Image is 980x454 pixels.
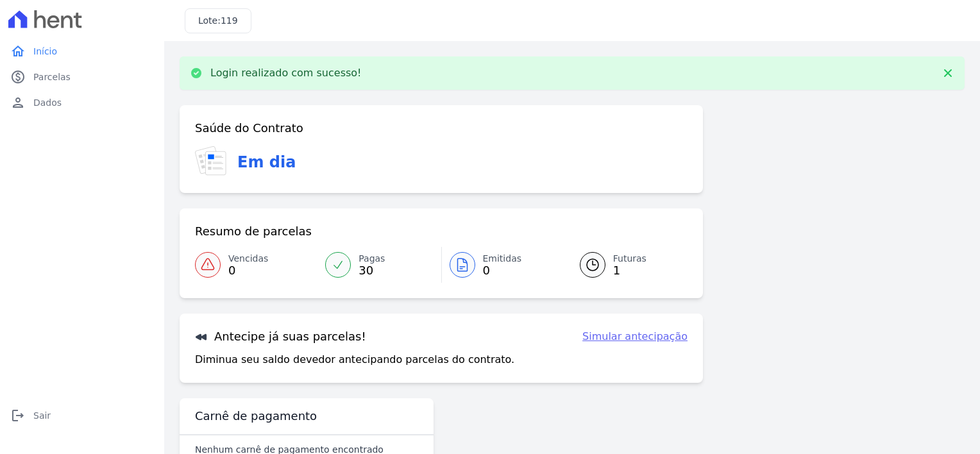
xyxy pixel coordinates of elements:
[33,71,71,83] span: Parcelas
[33,45,57,58] span: Início
[195,408,317,424] h3: Carnê de pagamento
[228,252,268,265] span: Vencidas
[195,329,366,344] h3: Antecipe já suas parcelas!
[10,69,26,85] i: paid
[317,247,441,283] a: Pagas 30
[5,90,159,115] a: personDados
[10,95,26,110] i: person
[613,252,646,265] span: Futuras
[5,38,159,64] a: homeInício
[237,151,296,174] h3: Em dia
[195,121,303,136] h3: Saúde do Contrato
[33,96,62,109] span: Dados
[442,247,564,283] a: Emitidas 0
[5,64,159,90] a: paidParcelas
[564,247,688,283] a: Futuras 1
[228,265,268,276] span: 0
[582,329,688,344] a: Simular antecipação
[613,265,646,276] span: 1
[483,252,522,265] span: Emitidas
[195,224,312,239] h3: Resumo de parcelas
[221,15,238,26] span: 119
[5,403,159,428] a: logoutSair
[198,14,238,28] h3: Lote:
[210,67,362,80] p: Login realizado com sucesso!
[195,247,317,283] a: Vencidas 0
[33,409,51,422] span: Sair
[195,352,514,367] p: Diminua seu saldo devedor antecipando parcelas do contrato.
[10,408,26,423] i: logout
[359,265,385,276] span: 30
[359,252,385,265] span: Pagas
[483,265,522,276] span: 0
[10,44,26,59] i: home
